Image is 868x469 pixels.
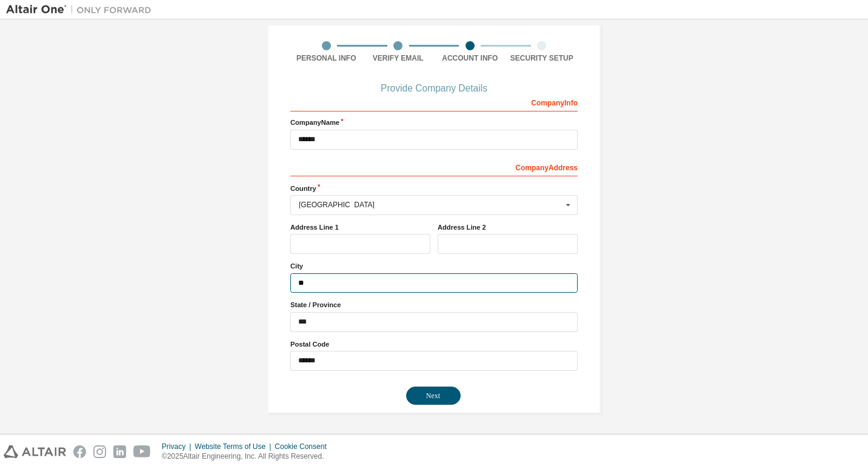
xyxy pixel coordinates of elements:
div: Privacy [162,442,195,451]
img: altair_logo.svg [4,445,66,458]
div: Website Terms of Use [195,442,275,451]
img: facebook.svg [73,445,86,458]
label: State / Province [290,300,578,310]
div: Company Info [290,92,578,111]
label: Address Line 1 [290,222,430,232]
label: Postal Code [290,339,578,349]
div: Verify Email [362,53,435,63]
div: Security Setup [506,53,578,63]
div: Provide Company Details [290,85,578,92]
img: Altair One [6,4,158,16]
div: Cookie Consent [275,442,333,451]
label: City [290,261,578,271]
label: Address Line 2 [438,222,578,232]
div: Account Info [434,53,506,63]
button: Next [406,387,461,405]
label: Company Name [290,118,578,127]
div: [GEOGRAPHIC_DATA] [299,201,563,208]
img: instagram.svg [93,445,106,458]
img: youtube.svg [133,445,151,458]
p: © 2025 Altair Engineering, Inc. All Rights Reserved. [162,451,334,462]
div: Personal Info [290,53,362,63]
label: Country [290,184,578,193]
img: linkedin.svg [113,445,126,458]
div: Company Address [290,157,578,176]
